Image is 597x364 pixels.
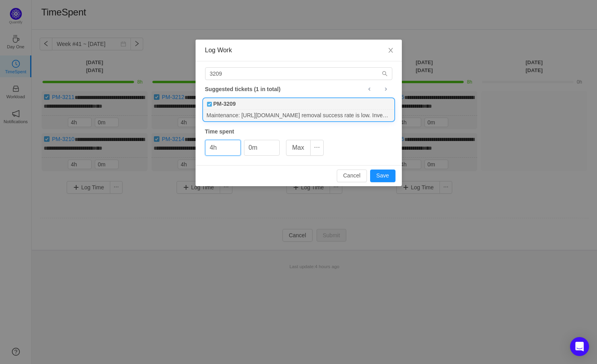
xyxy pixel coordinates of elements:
[380,40,402,62] button: Close
[205,67,392,80] input: Search
[370,170,395,182] button: Save
[310,140,324,156] button: icon: ellipsis
[205,128,392,136] div: Time spent
[382,71,388,76] i: icon: search
[213,100,236,108] b: PM-3209
[205,84,392,94] div: Suggested tickets (1 in total)
[205,46,392,55] div: Log Work
[388,47,394,53] i: icon: close
[203,110,394,120] div: Maintenance: [URL][DOMAIN_NAME] removal success rate is low. Investigate & fix.
[286,140,311,156] button: Max
[207,101,212,107] img: 10738
[570,337,589,356] div: Open Intercom Messenger
[337,170,367,182] button: Cancel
